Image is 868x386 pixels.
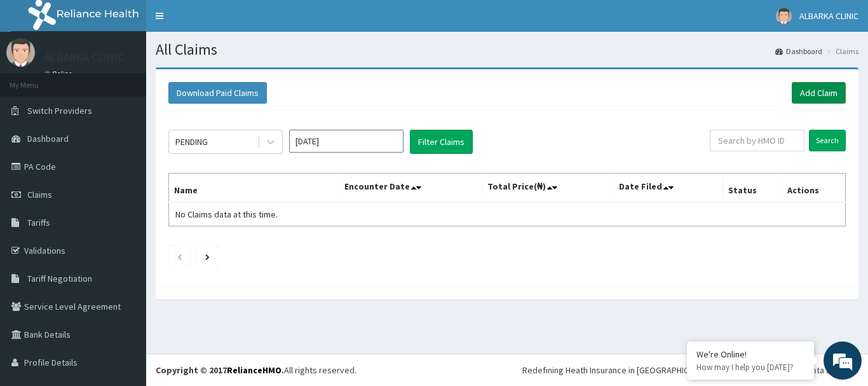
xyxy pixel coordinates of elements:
[824,46,858,57] li: Claims
[208,6,239,37] div: Minimize live chat window
[66,71,214,88] div: Chat with us now
[44,69,75,78] a: Online
[156,364,284,376] strong: Copyright © 2017 .
[482,174,614,203] th: Total Price(₦)
[27,189,52,200] span: Claims
[723,174,782,203] th: Status
[27,105,92,116] span: Switch Providers
[205,251,210,262] a: Next page
[24,64,51,95] img: d_794563401_company_1708531726252_794563401
[799,10,858,22] span: ALBARKA CLINIC
[27,273,92,284] span: Tariff Negotiation
[522,364,858,376] div: Redefining Heath Insurance in [GEOGRAPHIC_DATA] using Telemedicine and Data Science!
[809,130,846,151] input: Search
[339,174,482,203] th: Encounter Date
[710,130,804,151] input: Search by HMO ID
[227,364,281,376] a: RelianceHMO
[782,174,845,203] th: Actions
[27,217,50,228] span: Tariffs
[6,38,35,67] img: User Image
[146,354,868,386] footer: All rights reserved.
[775,46,822,57] a: Dashboard
[776,8,792,24] img: User Image
[169,174,339,203] th: Name
[792,82,846,104] a: Add Claim
[175,209,278,220] span: No Claims data at this time.
[175,135,208,148] div: PENDING
[289,130,403,153] input: Select Month and Year
[177,251,182,262] a: Previous page
[44,52,124,63] p: ALBARKA CLINIC
[614,174,723,203] th: Date Filed
[410,130,473,154] button: Filter Claims
[156,41,858,58] h1: All Claims
[696,348,804,360] div: We're Online!
[74,113,175,242] span: We're online!
[696,362,804,373] p: How may I help you today?
[168,82,267,104] button: Download Paid Claims
[6,254,242,298] textarea: Type your message and hit 'Enter'
[27,133,69,144] span: Dashboard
